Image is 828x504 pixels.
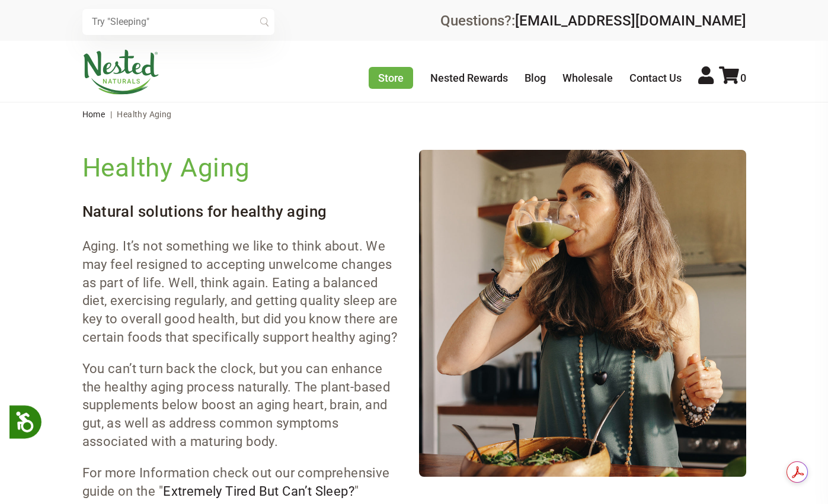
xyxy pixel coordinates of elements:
input: Try "Sleeping" [82,9,274,35]
p: For more Information check out our comprehensive guide on the " " [82,464,400,501]
nav: breadcrumbs [82,102,746,126]
a: Contact Us [629,72,682,84]
a: [EMAIL_ADDRESS][DOMAIN_NAME] [515,12,746,29]
a: Blog [525,72,546,84]
span: 0 [740,72,746,84]
a: Home [82,110,106,119]
a: Wholesale [562,72,613,84]
h3: Natural solutions for healthy aging [82,201,400,222]
p: Aging. It’s not something we like to think about. We may feel resigned to accepting unwelcome cha... [82,237,400,347]
img: Collections-Healthy-Aging_1100x.jpg [419,150,746,477]
a: Extremely Tired But Can’t Sleep? [163,484,354,499]
a: Nested Rewards [430,72,508,84]
a: Store [369,67,413,89]
p: You can’t turn back the clock, but you can enhance the healthy aging process naturally. The plant... [82,360,400,451]
div: Questions?: [440,14,746,28]
span: | [107,110,115,119]
a: 0 [719,72,746,84]
h2: Healthy Aging [82,150,400,185]
img: Nested Naturals [82,50,159,95]
span: Healthy Aging [117,110,171,119]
